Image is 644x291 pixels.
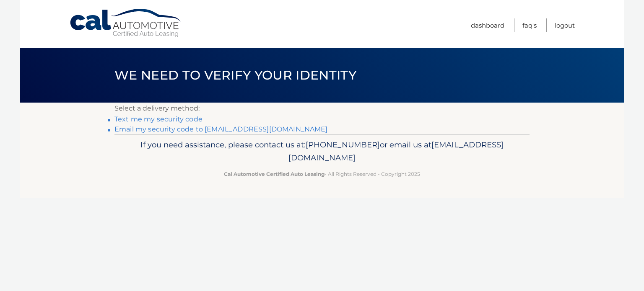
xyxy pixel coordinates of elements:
p: - All Rights Reserved - Copyright 2025 [120,170,524,178]
p: Select a delivery method: [114,103,530,114]
a: Logout [555,18,575,32]
p: If you need assistance, please contact us at: or email us at [120,138,524,165]
span: We need to verify your identity [114,67,356,83]
strong: Cal Automotive Certified Auto Leasing [224,171,325,177]
a: FAQ's [522,18,537,32]
a: Cal Automotive [69,8,182,38]
span: [PHONE_NUMBER] [306,140,380,149]
a: Text me my security code [114,115,203,123]
a: Dashboard [471,18,504,32]
a: Email my security code to [EMAIL_ADDRESS][DOMAIN_NAME] [114,125,328,133]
